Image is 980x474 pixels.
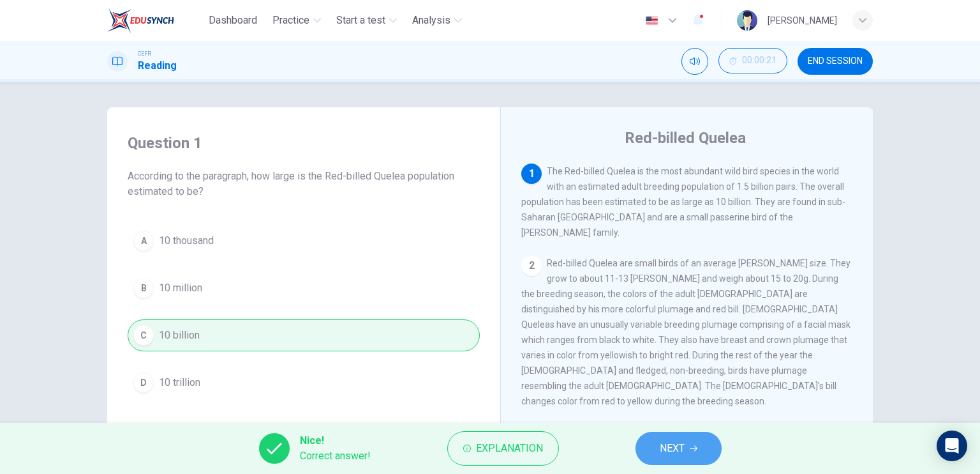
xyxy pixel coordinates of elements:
span: According to the paragraph, how large is the Red-billed Quelea population estimated to be? [128,169,480,199]
button: 00:00:21 [718,48,787,73]
div: 2 [521,256,542,276]
span: Correct answer! [300,448,371,464]
button: END SESSION [798,48,873,75]
span: Explanation [476,440,543,457]
h1: Reading [138,58,177,73]
span: END SESSION [808,56,863,66]
span: Red-billed Quelea are small birds of an average [PERSON_NAME] size. They grow to about 11-13 [PER... [521,258,850,406]
div: [PERSON_NAME] [768,13,837,28]
h4: Red-billed Quelea [625,128,746,148]
div: Mute [681,48,708,75]
button: Analysis [407,9,467,32]
button: Explanation [447,431,559,466]
button: Dashboard [204,9,262,32]
div: 1 [521,164,542,184]
span: Practice [272,13,309,28]
button: Practice [267,9,326,32]
button: NEXT [635,432,722,465]
span: Start a test [336,13,385,28]
img: Profile picture [737,10,757,31]
span: Analysis [412,13,450,28]
button: Start a test [331,9,402,32]
div: Hide [718,48,787,75]
a: EduSynch logo [107,8,204,33]
img: EduSynch logo [107,8,174,33]
span: Dashboard [209,13,257,28]
span: CEFR [138,49,151,58]
img: en [644,16,660,26]
div: Open Intercom Messenger [937,431,967,461]
span: The Red-billed Quelea is the most abundant wild bird species in the world with an estimated adult... [521,166,845,238]
h4: Question 1 [128,133,480,153]
span: NEXT [660,440,685,457]
span: Nice! [300,433,371,448]
span: 00:00:21 [742,56,776,66]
